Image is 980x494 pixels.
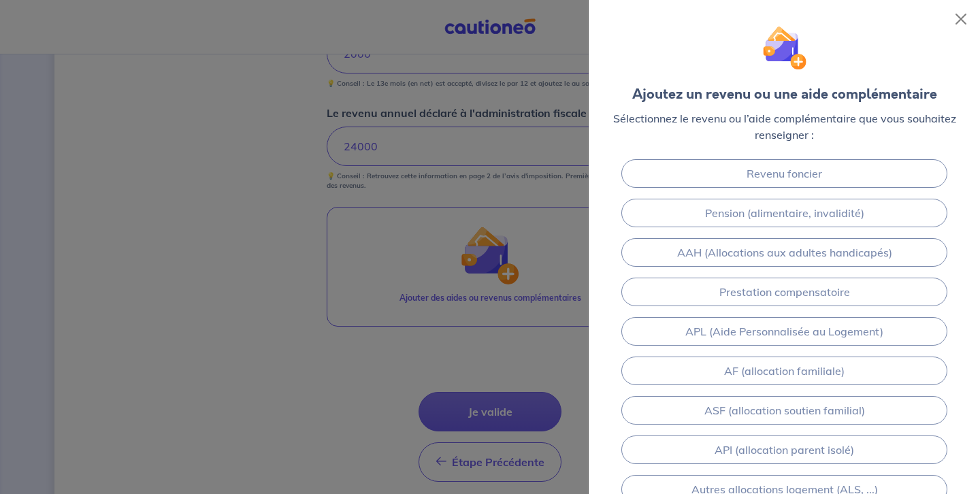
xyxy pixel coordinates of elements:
[621,357,947,385] a: AF (allocation familiale)
[621,159,947,188] a: Revenu foncier
[621,238,947,267] a: AAH (Allocations aux adultes handicapés)
[621,317,947,346] a: APL (Aide Personnalisée au Logement)
[621,199,947,227] a: Pension (alimentaire, invalidité)
[610,110,958,143] p: Sélectionnez le revenu ou l’aide complémentaire que vous souhaitez renseigner :
[621,435,947,464] a: API (allocation parent isolé)
[621,278,947,306] a: Prestation compensatoire
[950,8,972,30] button: Close
[632,84,937,105] div: Ajoutez un revenu ou une aide complémentaire
[762,26,806,70] img: illu_wallet.svg
[621,396,947,425] a: ASF (allocation soutien familial)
